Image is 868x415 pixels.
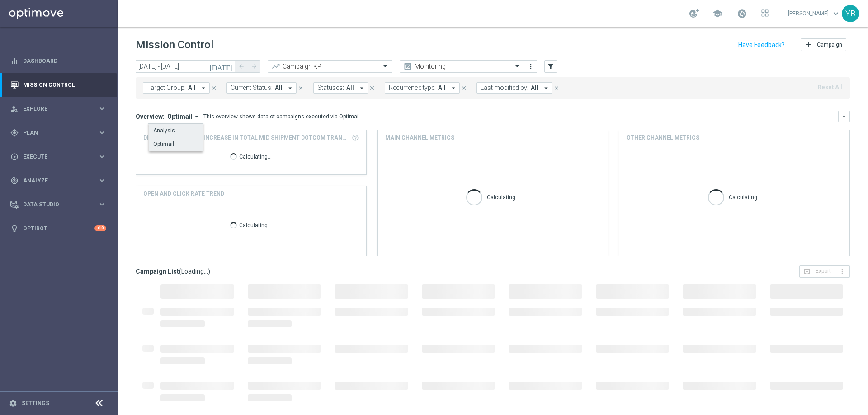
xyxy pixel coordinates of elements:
[98,200,106,209] i: keyboard_arrow_right
[842,5,859,22] div: YB
[268,60,392,73] ng-select: Campaign KPI
[835,265,850,278] button: more_vert
[193,112,201,121] i: arrow_drop_down
[188,84,196,92] span: All
[251,63,257,70] i: arrow_forward
[10,105,19,113] i: person_search
[346,84,354,92] span: All
[738,42,785,48] input: Have Feedback?
[209,62,234,70] i: [DATE]
[297,85,304,91] i: close
[368,83,376,93] button: close
[358,84,366,92] i: arrow_drop_down
[239,220,272,229] p: Calculating...
[831,9,841,19] span: keyboard_arrow_down
[167,112,193,121] span: Optimail
[389,84,436,92] span: Recurrence type:
[181,267,208,275] span: Loading...
[712,9,722,19] span: school
[153,126,175,135] div: Analysis
[179,267,181,275] span: (
[10,57,107,65] button: equalizer Dashboard
[147,84,186,92] span: Target Group:
[136,60,235,73] input: Select date range
[23,202,98,207] span: Data Studio
[403,62,412,71] i: preview
[23,73,106,97] a: Mission Control
[10,105,98,113] div: Explore
[476,82,552,94] button: Last modified by: All arrow_drop_down
[98,176,106,185] i: keyboard_arrow_right
[817,42,842,48] span: Campaign
[10,105,107,112] div: person_search Explore keyboard_arrow_right
[449,84,458,92] i: arrow_drop_down
[143,82,210,94] button: Target Group: All arrow_drop_down
[799,265,835,278] button: open_in_browser Export
[385,82,460,94] button: Recurrence type: All arrow_drop_down
[153,140,174,148] div: Optimail
[838,111,850,122] button: keyboard_arrow_down
[10,49,106,73] div: Dashboard
[787,7,842,20] a: [PERSON_NAME]keyboard_arrow_down
[10,73,106,97] div: Mission Control
[10,177,19,185] i: track_changes
[143,190,224,198] h4: OPEN AND CLICK RATE TREND
[544,60,557,73] button: filter_alt
[23,106,98,112] span: Explore
[531,84,538,92] span: All
[248,60,260,73] button: arrow_forward
[9,399,17,407] i: settings
[10,129,107,136] button: gps_fixed Plan keyboard_arrow_right
[23,130,98,135] span: Plan
[23,49,106,73] a: Dashboard
[461,85,467,91] i: close
[627,134,699,142] h4: Other channel metrics
[211,85,217,91] i: close
[527,63,534,70] i: more_vert
[10,57,19,65] i: equalizer
[487,192,519,201] p: Calculating...
[136,267,210,275] h3: Campaign List
[23,216,94,240] a: Optibot
[729,192,761,201] p: Calculating...
[10,201,98,209] div: Data Studio
[481,84,528,92] span: Last modified by:
[10,81,107,89] div: Mission Control
[10,216,106,240] div: Optibot
[10,201,107,208] button: Data Studio keyboard_arrow_right
[542,84,550,92] i: arrow_drop_down
[231,84,273,92] span: Current Status:
[136,112,165,121] h3: Overview:
[839,268,846,275] i: more_vert
[98,104,106,113] i: keyboard_arrow_right
[98,152,106,161] i: keyboard_arrow_right
[10,224,19,233] i: lightbulb
[165,112,203,121] button: Optimail arrow_drop_down
[149,138,203,151] div: Press SPACE to deselect this row.
[526,61,535,72] button: more_vert
[199,84,208,92] i: arrow_drop_down
[208,267,210,275] span: )
[841,113,847,120] i: keyboard_arrow_down
[10,153,98,161] div: Execute
[547,62,555,70] i: filter_alt
[10,177,98,185] div: Analyze
[23,178,98,183] span: Analyze
[275,84,283,92] span: All
[210,83,218,93] button: close
[226,82,297,94] button: Current Status: All arrow_drop_down
[805,41,812,48] i: add
[22,401,49,406] a: Settings
[10,177,107,184] button: track_changes Analyze keyboard_arrow_right
[400,60,524,73] ng-select: Monitoring
[23,154,98,159] span: Execute
[286,84,294,92] i: arrow_drop_down
[313,82,368,94] button: Statuses: All arrow_drop_down
[10,129,98,137] div: Plan
[801,38,846,51] button: add Campaign
[10,153,19,161] i: play_circle_outline
[271,62,280,71] i: trending_up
